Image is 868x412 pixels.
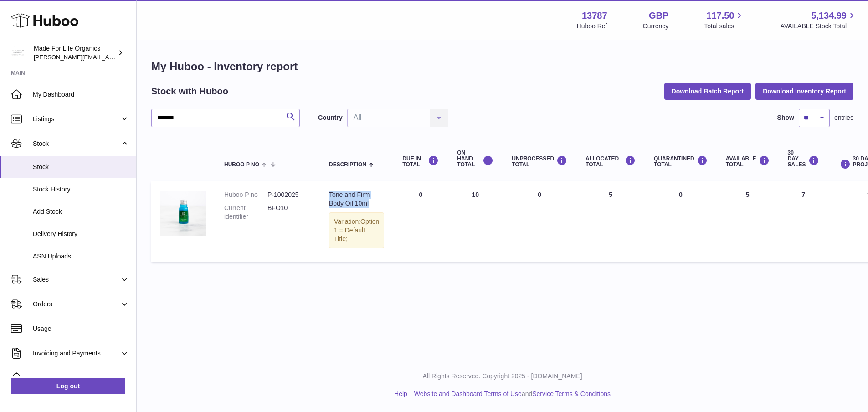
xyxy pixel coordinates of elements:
label: Country [318,113,343,122]
div: Currency [643,22,669,31]
img: geoff.winwood@madeforlifeorganics.com [11,46,25,60]
div: AVAILABLE Total [726,155,770,168]
p: All Rights Reserved. Copyright 2025 - [DOMAIN_NAME] [144,372,861,381]
a: Website and Dashboard Terms of Use [414,390,522,397]
div: ALLOCATED Total [586,155,636,168]
span: Total sales [704,22,745,31]
div: DUE IN TOTAL [402,155,439,168]
div: Huboo Ref [577,22,607,31]
span: 0 [679,191,683,198]
span: Cases [33,374,129,382]
div: Tone and Firm Body Oil 10ml [329,191,384,208]
span: My Dashboard [33,90,129,99]
span: Stock History [33,185,129,194]
span: 5,134.99 [811,10,847,22]
a: 117.50 Total sales [704,10,745,31]
strong: 13787 [582,10,607,22]
h1: My Huboo - Inventory report [151,59,853,74]
td: 7 [779,181,828,262]
a: Service Terms & Conditions [532,390,611,397]
strong: GBP [649,10,668,22]
div: Variation: [329,212,384,248]
button: Download Batch Report [664,83,751,99]
div: UNPROCESSED Total [512,155,567,168]
span: AVAILABLE Stock Total [780,22,857,31]
label: Show [777,113,794,122]
button: Download Inventory Report [755,83,853,99]
dd: BFO10 [267,204,311,221]
a: Log out [11,378,125,394]
span: ASN Uploads [33,252,129,261]
span: Sales [33,275,120,284]
li: and [411,390,611,398]
span: 117.50 [706,10,734,22]
span: [PERSON_NAME][EMAIL_ADDRESS][PERSON_NAME][DOMAIN_NAME] [34,53,231,61]
td: 0 [393,181,448,262]
span: Option 1 = Default Title; [334,218,379,242]
td: 5 [576,181,645,262]
span: Invoicing and Payments [33,349,120,358]
span: Usage [33,324,129,333]
span: Listings [33,115,120,124]
a: 5,134.99 AVAILABLE Stock Total [780,10,857,31]
span: Stock [33,163,129,171]
img: product image [160,191,206,236]
span: Huboo P no [224,162,259,168]
dd: P-1002025 [267,191,311,199]
div: 30 DAY SALES [788,150,819,168]
span: Description [329,162,366,168]
div: Made For Life Organics [34,44,116,62]
a: Help [394,390,407,397]
h2: Stock with Huboo [151,85,228,98]
span: Orders [33,300,120,309]
span: Delivery History [33,230,129,238]
td: 0 [503,181,576,262]
dt: Huboo P no [224,191,267,199]
div: QUARANTINED Total [654,155,708,168]
span: Stock [33,139,120,148]
dt: Current identifier [224,204,267,221]
span: Add Stock [33,207,129,216]
td: 10 [448,181,503,262]
td: 5 [717,181,779,262]
div: ON HAND Total [457,150,493,168]
span: entries [834,113,853,122]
